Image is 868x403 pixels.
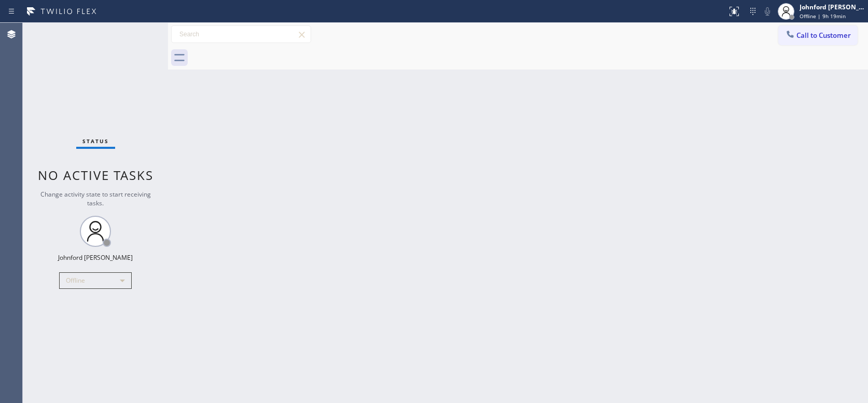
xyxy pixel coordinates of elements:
button: Call to Customer [778,25,858,45]
span: No active tasks [38,166,153,184]
input: Search [172,26,311,43]
div: Offline [59,272,132,289]
div: Johnford [PERSON_NAME] [800,3,865,11]
span: Change activity state to start receiving tasks. [40,190,151,207]
span: Status [82,137,109,145]
div: Johnford [PERSON_NAME] [58,253,133,262]
span: Call to Customer [796,31,851,40]
span: Offline | 9h 19min [800,12,846,20]
button: Mute [760,4,775,19]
